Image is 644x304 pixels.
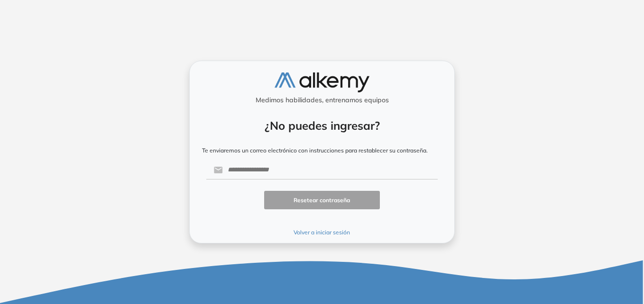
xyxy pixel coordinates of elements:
h5: Medimos habilidades, entrenamos equipos [193,96,451,104]
button: Volver a iniciar sesión [206,228,438,237]
button: Resetear contraseña [264,191,380,209]
h4: ¿No puedes ingresar? [202,119,442,133]
span: Te enviaremos un correo electrónico con instrucciones para restablecer su contraseña. [202,147,428,154]
img: logo-alkemy [275,72,369,92]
